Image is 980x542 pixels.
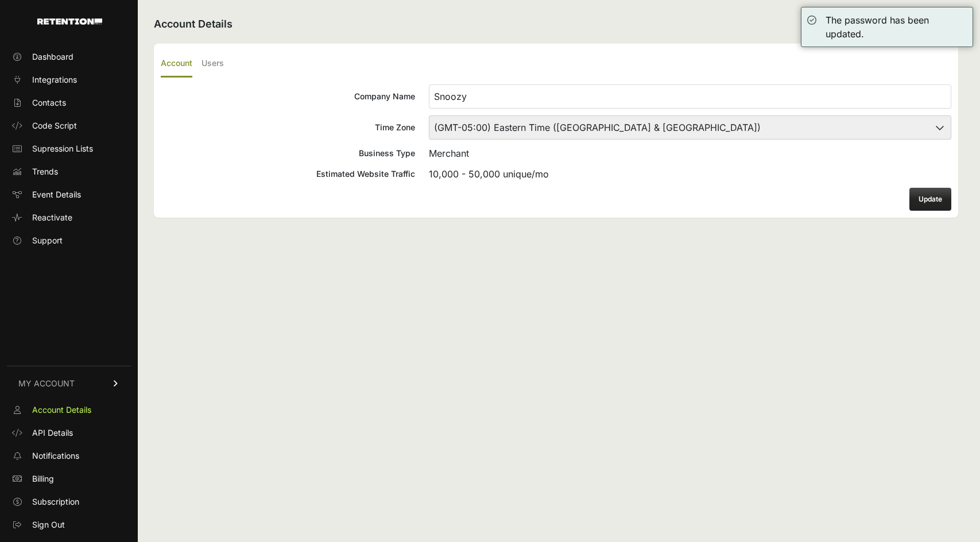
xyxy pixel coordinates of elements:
a: Sign Out [7,516,131,534]
span: Integrations [32,74,77,86]
span: Billing [32,473,54,485]
button: Update [909,188,951,211]
span: Notifications [32,450,79,462]
span: API Details [32,427,73,439]
a: Code Script [7,117,131,135]
span: Trends [32,166,58,177]
a: Trends [7,162,131,181]
div: Company Name [161,91,415,102]
a: Dashboard [7,48,131,66]
input: Company Name [429,84,951,109]
span: MY ACCOUNT [18,378,75,389]
img: Retention.com [37,18,102,25]
a: API Details [7,424,131,442]
span: Sign Out [32,519,65,531]
span: Account Details [32,404,91,416]
div: Business Type [161,148,415,159]
a: Billing [7,470,131,488]
a: Event Details [7,185,131,204]
a: Integrations [7,71,131,89]
label: Users [202,51,224,78]
a: MY ACCOUNT [7,366,131,401]
span: Supression Lists [32,143,93,154]
span: Contacts [32,97,66,109]
h2: Account Details [154,16,958,32]
label: Account [161,51,192,78]
a: Account Details [7,401,131,419]
div: Time Zone [161,122,415,133]
div: Merchant [429,146,951,160]
a: Supression Lists [7,140,131,158]
a: Reactivate [7,208,131,227]
span: Code Script [32,120,77,131]
span: Subscription [32,496,79,508]
div: 10,000 - 50,000 unique/mo [429,167,951,181]
div: The password has been updated. [826,13,967,41]
div: Estimated Website Traffic [161,168,415,180]
span: Dashboard [32,51,73,63]
select: Time Zone [429,115,951,140]
a: Notifications [7,447,131,465]
span: Support [32,235,63,246]
a: Support [7,231,131,250]
a: Subscription [7,493,131,511]
span: Event Details [32,189,81,200]
span: Reactivate [32,212,72,223]
a: Contacts [7,94,131,112]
